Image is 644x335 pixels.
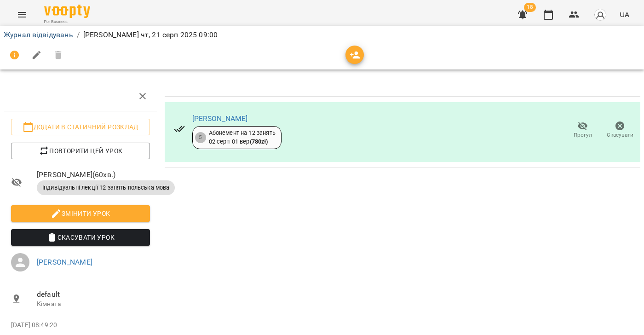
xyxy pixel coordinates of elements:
[44,19,90,25] span: For Business
[620,10,629,19] span: UA
[11,143,150,159] button: Повторити цей урок
[209,129,276,146] div: Абонемент на 12 занять 02 серп - 01 вер
[18,208,143,219] span: Змінити урок
[18,121,143,133] span: Додати в статичний розклад
[250,138,268,145] b: ( 780 zł )
[594,8,607,21] img: avatar_s.png
[4,30,73,39] a: Журнал відвідувань
[607,131,633,139] span: Скасувати
[574,131,592,139] span: Прогул
[83,29,218,40] p: [PERSON_NAME] чт, 21 серп 2025 09:00
[195,132,206,143] div: 5
[37,184,175,192] span: Індивідуальні лекції 12 занять польська мова
[37,258,92,266] a: [PERSON_NAME]
[11,321,150,330] p: [DATE] 08:49:20
[77,29,80,40] li: /
[11,205,150,222] button: Змінити урок
[18,232,143,243] span: Скасувати Урок
[18,145,143,156] span: Повторити цей урок
[44,5,90,18] img: Voopty Logo
[37,289,150,300] span: default
[37,169,150,180] span: [PERSON_NAME] ( 60 хв. )
[564,117,601,143] button: Прогул
[37,300,150,309] p: Кімната
[11,4,33,26] button: Menu
[192,114,248,123] a: [PERSON_NAME]
[11,229,150,246] button: Скасувати Урок
[4,29,640,40] nav: breadcrumb
[524,3,536,12] span: 18
[11,119,150,135] button: Додати в статичний розклад
[616,6,633,23] button: UA
[601,117,638,143] button: Скасувати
